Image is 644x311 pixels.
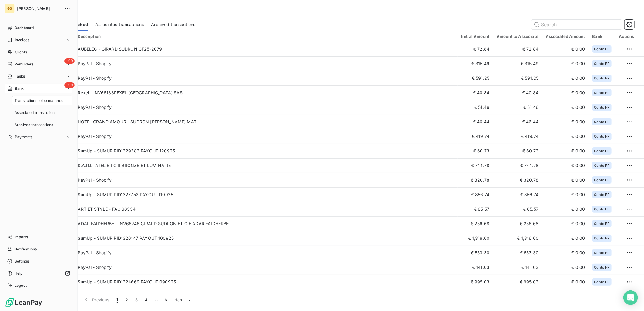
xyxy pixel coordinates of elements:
td: € 856.74 [493,187,542,202]
td: € 553.30 [493,246,542,260]
td: € 51.46 [458,100,493,115]
span: +99 [64,82,75,88]
td: € 65.57 [458,202,493,216]
button: 6 [161,293,171,306]
span: Clients [15,49,27,55]
td: ADAR FAIDHERBE - INV66746 GIRARD SUDRON ET CIE ADAR FAIDHERBE [74,216,458,231]
td: SumUp - SUMUP PID1326147 PAYOUT 100925 [74,231,458,246]
span: Qonto FR [594,62,610,65]
span: Qonto FR [594,105,610,109]
span: Qonto FR [594,91,610,95]
span: Imports [15,234,28,240]
span: Qonto FR [594,266,610,269]
td: € 60.73 [493,144,542,158]
td: PayPal - Shopify [74,173,458,187]
td: € 995.03 [493,275,542,289]
div: Actions [619,34,634,39]
td: S.A.R.L. ATELIER CIR BRONZE ET LUMINAIRE [74,158,458,173]
td: € 256.68 [493,216,542,231]
td: € 0.00 [542,115,589,129]
td: € 0.00 [542,144,589,158]
span: … [151,295,161,305]
td: PayPal - Shopify [74,56,458,71]
td: € 856.74 [458,187,493,202]
span: Archived transactions [15,122,53,128]
td: € 60.73 [458,144,493,158]
span: Associated transactions [95,22,144,28]
span: Qonto FR [594,47,610,51]
span: Qonto FR [594,149,610,153]
td: € 320.78 [458,173,493,187]
span: Tasks [15,74,25,79]
td: € 320.78 [493,173,542,187]
span: Qonto FR [594,222,610,226]
span: Qonto FR [594,178,610,182]
td: € 0.00 [542,71,589,85]
span: 1 [117,297,118,303]
td: € 141.03 [458,260,493,275]
td: € 553.30 [458,246,493,260]
td: € 0.00 [542,187,589,202]
td: € 419.74 [458,129,493,144]
button: 1 [113,293,122,306]
button: 4 [142,293,151,306]
span: Help [15,271,23,276]
td: € 315.49 [493,56,542,71]
button: Previous [79,293,113,306]
span: Payments [15,134,32,140]
td: € 0.00 [542,216,589,231]
td: € 40.84 [458,85,493,100]
span: +99 [64,58,75,64]
span: Qonto FR [594,164,610,167]
div: Associated Amount [546,34,585,39]
a: Help [5,269,72,278]
td: € 0.00 [542,129,589,144]
div: Description [78,34,454,39]
td: € 256.68 [458,216,493,231]
td: € 591.25 [493,71,542,85]
td: PayPal - Shopify [74,246,458,260]
td: PayPal - Shopify [74,129,458,144]
input: Search [531,20,622,29]
td: € 46.44 [493,115,542,129]
td: € 46.44 [458,115,493,129]
span: Qonto FR [594,76,610,80]
td: € 0.00 [542,85,589,100]
button: 2 [122,293,132,306]
td: Rexel - INV66133REXEL [GEOGRAPHIC_DATA] SAS [74,85,458,100]
td: € 1,316.60 [493,231,542,246]
td: € 744.78 [458,158,493,173]
span: Transactions to be matched [15,98,63,103]
td: PayPal - Shopify [74,260,458,275]
td: SumUp - SUMUP PID1329383 PAYOUT 120925 [74,144,458,158]
span: Reminders [15,62,33,67]
td: € 591.25 [458,71,493,85]
button: Next [171,293,196,306]
img: Logo LeanPay [5,298,42,307]
div: GS [5,4,15,13]
span: Qonto FR [594,251,610,255]
td: € 0.00 [542,202,589,216]
td: € 995.03 [458,275,493,289]
td: € 65.57 [493,202,542,216]
span: Associated transactions [15,110,56,115]
span: Archived transactions [151,22,195,28]
div: Initial Amount [461,34,489,39]
button: 3 [132,293,141,306]
td: PayPal - Shopify [74,71,458,85]
td: € 0.00 [542,260,589,275]
td: SumUp - SUMUP PID1327752 PAYOUT 110925 [74,187,458,202]
td: € 40.84 [493,85,542,100]
div: Amount to Associate [497,34,538,39]
td: HOTEL GRAND AMOUR - SUDRON [PERSON_NAME] MAT [74,115,458,129]
span: Qonto FR [594,207,610,211]
td: € 72.84 [493,42,542,56]
td: € 72.84 [458,42,493,56]
td: PayPal - Shopify [74,100,458,115]
div: Bank [592,34,612,39]
span: Invoices [15,37,29,43]
td: € 0.00 [542,173,589,187]
td: € 0.00 [542,56,589,71]
td: SumUp - SUMUP PID1324669 PAYOUT 090925 [74,275,458,289]
td: € 141.03 [493,260,542,275]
